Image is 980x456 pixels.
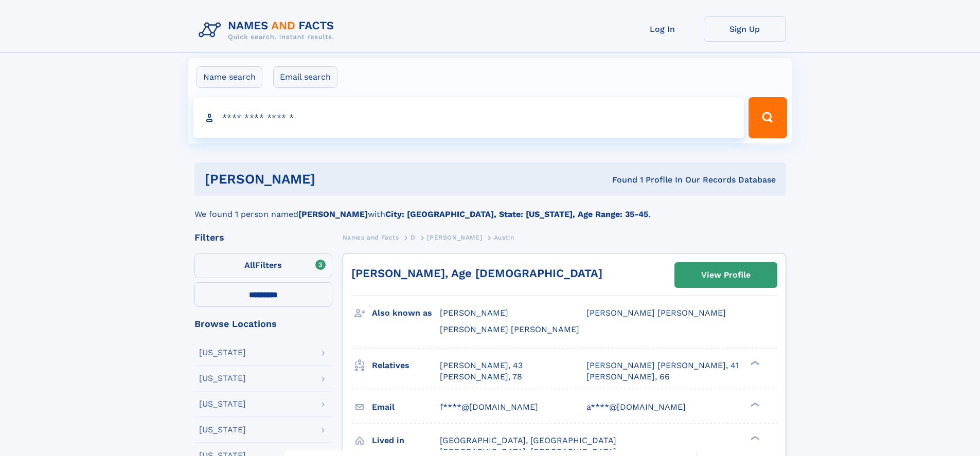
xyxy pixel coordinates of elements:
[194,233,332,242] div: Filters
[675,263,777,287] a: View Profile
[385,209,648,219] b: City: [GEOGRAPHIC_DATA], State: [US_STATE], Age Range: 35-45
[197,66,262,88] label: Name search
[701,263,751,287] div: View Profile
[199,400,246,408] div: [US_STATE]
[199,426,246,434] div: [US_STATE]
[273,66,337,88] label: Email search
[704,16,786,42] a: Sign Up
[194,319,332,329] div: Browse Locations
[427,234,482,241] span: [PERSON_NAME]
[372,398,440,416] h3: Email
[440,371,522,382] a: [PERSON_NAME], 78
[748,434,760,441] div: ❯
[586,371,670,382] a: [PERSON_NAME], 66
[464,174,776,186] div: Found 1 Profile In Our Records Database
[440,308,508,318] span: [PERSON_NAME]
[199,374,246,382] div: [US_STATE]
[194,16,343,44] img: Logo Names and Facts
[749,97,787,138] button: Search Button
[205,173,464,186] h1: [PERSON_NAME]
[372,304,440,322] h3: Also known as
[244,260,255,270] span: All
[586,360,739,371] a: [PERSON_NAME] [PERSON_NAME], 41
[372,432,440,449] h3: Lived in
[194,253,332,278] label: Filters
[440,324,579,334] span: [PERSON_NAME] [PERSON_NAME]
[586,308,726,318] span: [PERSON_NAME] [PERSON_NAME]
[621,16,704,42] a: Log In
[427,231,482,244] a: [PERSON_NAME]
[748,401,760,408] div: ❯
[193,97,744,138] input: search input
[343,231,399,244] a: Names and Facts
[440,360,523,371] a: [PERSON_NAME], 43
[298,209,368,219] b: [PERSON_NAME]
[411,231,416,244] a: D
[494,234,514,241] span: Austin
[372,357,440,374] h3: Relatives
[748,359,760,366] div: ❯
[351,267,602,280] a: [PERSON_NAME], Age [DEMOGRAPHIC_DATA]
[440,435,616,445] span: [GEOGRAPHIC_DATA], [GEOGRAPHIC_DATA]
[411,234,416,241] span: D
[199,349,246,357] div: [US_STATE]
[194,196,786,221] div: We found 1 person named with .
